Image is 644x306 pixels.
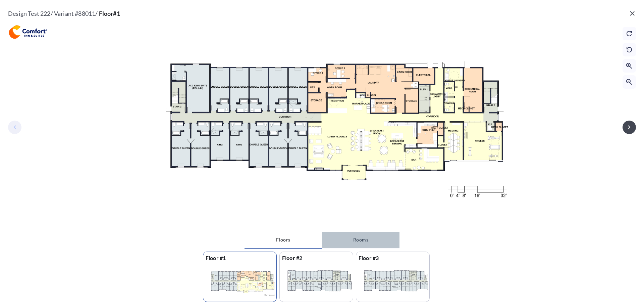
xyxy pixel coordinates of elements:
img: floorplanBranLogoPlug [8,24,48,40]
p: Floor #1 [203,252,276,264]
p: Floor #2 [280,252,353,264]
p: Floor #3 [356,252,429,264]
span: Floor#1 [99,10,120,17]
button: Rooms [322,232,399,248]
button: Floors [245,232,322,249]
p: Design Test 222 / Variant # 88011 / [8,8,120,20]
